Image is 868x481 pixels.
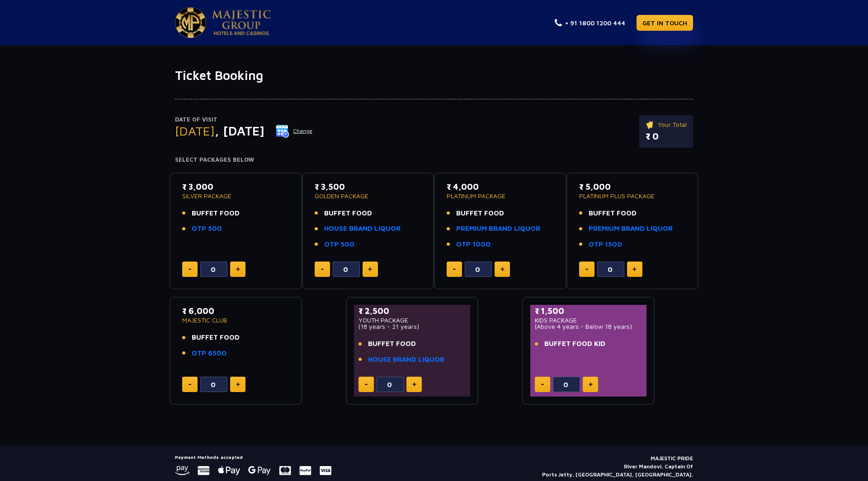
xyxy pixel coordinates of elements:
[192,208,240,219] span: BUFFET FOOD
[182,193,289,199] p: SILVER PACKAGE
[535,305,642,317] p: ₹ 1,500
[192,348,226,359] a: OTP 6500
[189,269,191,270] img: minus
[368,339,416,349] span: BUFFET FOOD
[585,269,588,270] img: minus
[275,124,313,138] button: Change
[359,317,466,323] p: YOUTH PACKAGE
[324,224,401,234] a: HOUSE BRAND LIQUOR
[368,355,444,365] a: HOUSE BRAND LIQUOR
[324,239,354,250] a: OTP 500
[368,267,372,271] img: plus
[182,317,289,323] p: MAJESTIC CLUB
[215,123,264,138] span: , [DATE]
[456,208,504,219] span: BUFFET FOOD
[175,115,313,124] p: Date of Visit
[447,193,554,199] p: PLATINUM PACKAGE
[632,267,637,271] img: plus
[535,323,642,330] p: (Above 4 years - Below 18 years)
[182,305,289,317] p: ₹ 6,000
[589,224,673,234] a: PREMIUM BRAND LIQUOR
[359,323,466,330] p: (18 years - 21 years)
[175,454,331,460] h5: Payment Methods accepted
[175,156,693,163] h4: Select Packages Below
[236,267,240,271] img: plus
[535,317,642,323] p: KIDS PACKAGE
[646,120,655,130] img: ticket
[542,454,693,479] p: MAJESTIC PRIDE River Mandovi, Captain Of Ports Jetty, [GEOGRAPHIC_DATA], [GEOGRAPHIC_DATA].
[175,68,693,83] h1: Ticket Booking
[359,305,466,317] p: ₹ 2,500
[456,224,540,234] a: PREMIUM BRAND LIQUOR
[646,120,687,130] p: Your Total
[212,10,271,35] img: Majestic Pride
[192,224,222,234] a: OTP 500
[500,267,505,271] img: plus
[189,384,191,385] img: minus
[236,382,240,387] img: plus
[412,382,416,387] img: plus
[324,208,372,219] span: BUFFET FOOD
[589,382,593,387] img: plus
[192,332,240,343] span: BUFFET FOOD
[447,181,554,193] p: ₹ 4,000
[541,384,544,385] img: minus
[365,384,368,385] img: minus
[315,193,422,199] p: GOLDEN PACKAGE
[175,123,215,138] span: [DATE]
[579,181,686,193] p: ₹ 5,000
[182,181,289,193] p: ₹ 3,000
[321,269,324,270] img: minus
[637,15,693,31] a: GET IN TOUCH
[646,130,687,143] p: ₹ 0
[453,269,456,270] img: minus
[175,7,206,38] img: Majestic Pride
[589,239,622,250] a: OTP 1500
[456,239,491,250] a: OTP 1000
[544,339,605,349] span: BUFFET FOOD KID
[579,193,686,199] p: PLATINUM PLUS PACKAGE
[315,181,422,193] p: ₹ 3,500
[589,208,637,219] span: BUFFET FOOD
[555,18,625,28] a: + 91 1800 1200 444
